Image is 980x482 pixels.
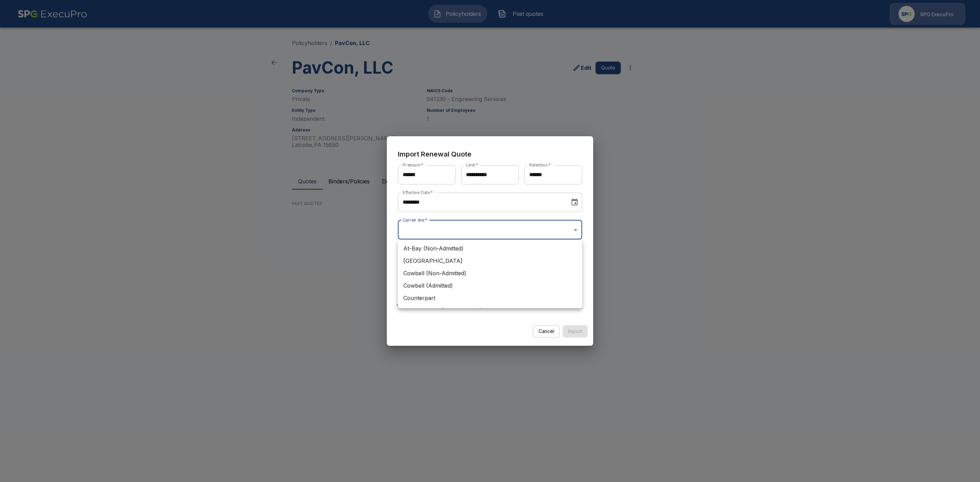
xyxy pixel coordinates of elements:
li: Cowbell (Non-Admitted) [398,267,582,279]
li: At-Bay (Non-Admitted) [398,242,582,255]
li: Counterpart [398,292,582,304]
li: Corvus Cyber (Non-Admitted) [398,304,582,317]
li: [GEOGRAPHIC_DATA] [398,255,582,267]
li: Cowbell (Admitted) [398,279,582,292]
